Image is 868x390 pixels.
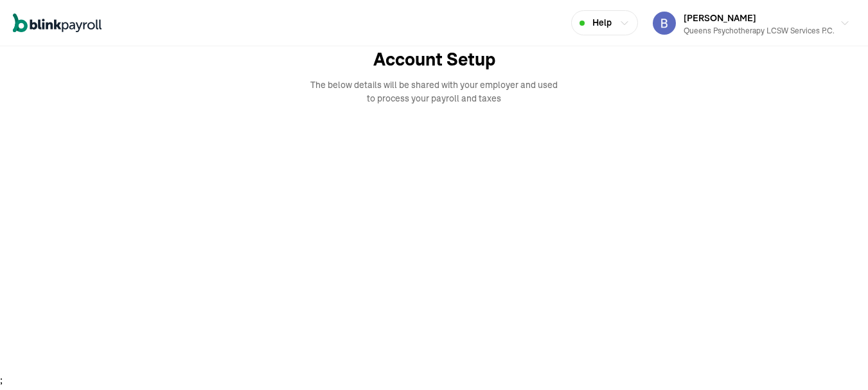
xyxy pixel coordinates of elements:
button: [PERSON_NAME]Queens Psychotherapy LCSW Services P.C. [648,7,855,39]
button: Help [571,10,638,35]
nav: Global [13,4,102,42]
div: Queens Psychotherapy LCSW Services P.C. [684,25,835,37]
span: [PERSON_NAME] [684,12,756,24]
span: Account Setup [373,46,495,73]
span: Help [592,16,612,30]
span: The below details will be shared with your employer and used to process your payroll and taxes [306,78,563,105]
iframe: Chat Widget [804,328,868,390]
